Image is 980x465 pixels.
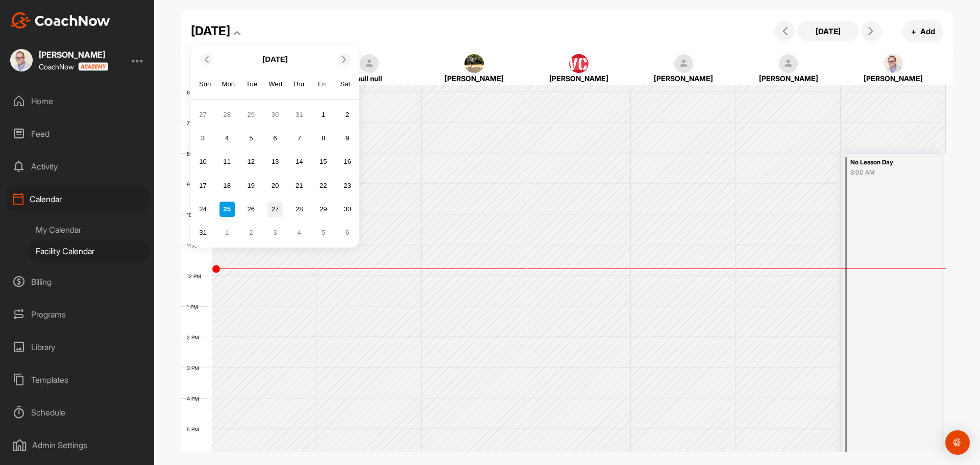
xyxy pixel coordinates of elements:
[243,131,259,146] div: Choose Tuesday, August 5th, 2025
[327,73,412,84] div: null null
[6,88,150,114] div: Home
[181,120,209,126] div: 7 AM
[431,73,517,84] div: [PERSON_NAME]
[10,49,33,71] img: square_f23e1ae658f500808a5cb78230ae1be5.jpg
[569,54,589,74] img: square_7575496b418bf1ee915b16b0471316e1.jpg
[267,225,283,240] div: Choose Wednesday, September 3rd, 2025
[195,154,210,169] div: Choose Sunday, August 10th, 2025
[181,212,212,218] div: 10 AM
[464,54,484,74] img: square_dca26eddc2e7352ce4f6d141fb660f0a.jpg
[219,202,235,217] div: Choose Monday, August 25th, 2025
[181,181,210,187] div: 9 AM
[219,225,235,240] div: Choose Monday, September 1st, 2025
[181,273,211,279] div: 12 PM
[902,20,943,42] button: +Add
[6,154,150,179] div: Activity
[191,22,230,40] div: [DATE]
[315,78,329,91] div: Fri
[6,121,150,146] div: Feed
[181,334,209,340] div: 2 PM
[6,269,150,295] div: Billing
[199,78,212,91] div: Sun
[6,367,150,393] div: Templates
[195,225,210,240] div: Choose Sunday, August 31st, 2025
[340,202,355,217] div: Choose Saturday, August 30th, 2025
[315,131,331,146] div: Choose Friday, August 8th, 2025
[195,178,210,193] div: Choose Sunday, August 17th, 2025
[243,154,259,169] div: Choose Tuesday, August 12th, 2025
[291,178,307,193] div: Choose Thursday, August 21st, 2025
[6,432,150,458] div: Admin Settings
[195,202,210,217] div: Choose Sunday, August 24th, 2025
[181,365,209,371] div: 3 PM
[340,107,355,123] div: Choose Saturday, August 2nd, 2025
[911,26,916,37] span: +
[746,73,831,84] div: [PERSON_NAME]
[6,334,150,360] div: Library
[243,202,259,217] div: Choose Tuesday, August 26th, 2025
[291,225,307,240] div: Choose Thursday, September 4th, 2025
[243,225,259,240] div: Choose Tuesday, September 2nd, 2025
[78,62,108,71] img: CoachNow acadmey
[797,21,859,41] button: [DATE]
[262,54,288,65] p: [DATE]
[850,168,926,177] div: 8:00 AM
[291,202,307,217] div: Choose Thursday, August 28th, 2025
[315,202,331,217] div: Choose Friday, August 29th, 2025
[219,107,235,123] div: Choose Monday, July 28th, 2025
[292,78,305,91] div: Thu
[6,302,150,327] div: Programs
[340,225,355,240] div: Choose Saturday, September 6th, 2025
[219,154,235,169] div: Choose Monday, August 11th, 2025
[29,240,150,262] div: Facility Calendar
[291,131,307,146] div: Choose Thursday, August 7th, 2025
[315,178,331,193] div: Choose Friday, August 22nd, 2025
[181,242,211,249] div: 11 AM
[181,396,209,402] div: 4 PM
[267,154,283,169] div: Choose Wednesday, August 13th, 2025
[29,219,150,240] div: My Calendar
[779,54,798,74] img: square_default-ef6cabf814de5a2bf16c804365e32c732080f9872bdf737d349900a9daf73cf9.png
[181,304,208,310] div: 1 PM
[195,107,210,123] div: Choose Sunday, July 27th, 2025
[194,106,356,241] div: month 2025-08
[674,54,694,74] img: square_default-ef6cabf814de5a2bf16c804365e32c732080f9872bdf737d349900a9daf73cf9.png
[267,107,283,123] div: Choose Wednesday, July 30th, 2025
[219,131,235,146] div: Choose Monday, August 4th, 2025
[6,400,150,425] div: Schedule
[195,131,210,146] div: Choose Sunday, August 3rd, 2025
[219,178,235,193] div: Choose Monday, August 18th, 2025
[10,12,110,29] img: CoachNow
[243,178,259,193] div: Choose Tuesday, August 19th, 2025
[268,78,282,91] div: Wed
[850,73,936,84] div: [PERSON_NAME]
[945,430,970,455] div: Open Intercom Messenger
[267,131,283,146] div: Choose Wednesday, August 6th, 2025
[360,54,379,74] img: square_default-ef6cabf814de5a2bf16c804365e32c732080f9872bdf737d349900a9daf73cf9.png
[340,178,355,193] div: Choose Saturday, August 23rd, 2025
[181,151,210,157] div: 8 AM
[340,131,355,146] div: Choose Saturday, August 9th, 2025
[267,178,283,193] div: Choose Wednesday, August 20th, 2025
[181,89,210,95] div: 6 AM
[339,78,352,91] div: Sat
[222,78,235,91] div: Mon
[39,51,108,59] div: [PERSON_NAME]
[181,426,209,432] div: 5 PM
[536,73,622,84] div: [PERSON_NAME]
[291,154,307,169] div: Choose Thursday, August 14th, 2025
[245,78,258,91] div: Tue
[243,107,259,123] div: Choose Tuesday, July 29th, 2025
[6,186,150,212] div: Calendar
[315,154,331,169] div: Choose Friday, August 15th, 2025
[850,157,926,168] div: No Lesson Day
[291,107,307,123] div: Choose Thursday, July 31st, 2025
[641,73,726,84] div: [PERSON_NAME]
[340,154,355,169] div: Choose Saturday, August 16th, 2025
[315,225,331,240] div: Choose Friday, September 5th, 2025
[315,107,331,123] div: Choose Friday, August 1st, 2025
[267,202,283,217] div: Choose Wednesday, August 27th, 2025
[884,54,903,74] img: square_f23e1ae658f500808a5cb78230ae1be5.jpg
[39,62,108,71] div: CoachNow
